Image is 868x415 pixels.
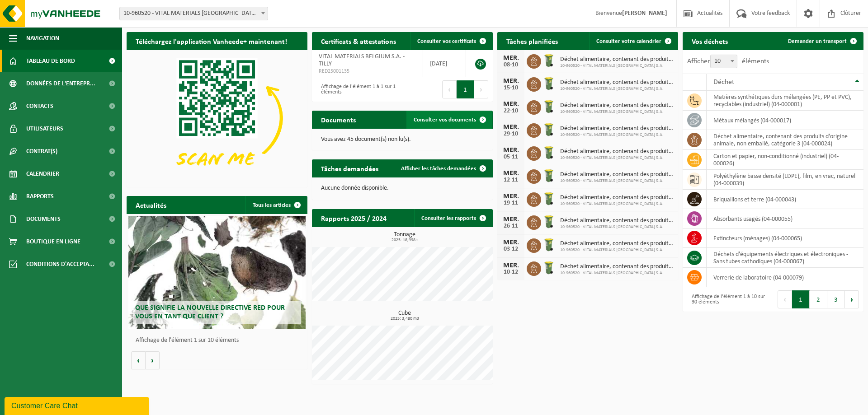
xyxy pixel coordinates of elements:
span: 10-960520 - VITAL MATERIALS [GEOGRAPHIC_DATA] S.A. [560,270,674,276]
h2: Vos déchets [683,32,737,50]
span: Afficher les tâches demandées [401,166,476,172]
div: MER. [502,193,520,200]
strong: [PERSON_NAME] [622,10,667,17]
a: Afficher les tâches demandées [394,159,492,177]
span: RED25001135 [319,68,416,75]
span: 10-960520 - VITAL MATERIALS [GEOGRAPHIC_DATA] S.A. [560,247,674,253]
span: 2025: 18,998 t [316,238,493,242]
div: 08-10 [502,62,520,68]
a: Que signifie la nouvelle directive RED pour vous en tant que client ? [128,216,306,329]
img: WB-0140-HPE-GN-50 [541,53,557,68]
td: extincteurs (ménages) (04-000065) [707,228,863,248]
div: MER. [502,170,520,177]
img: WB-0140-HPE-GN-50 [541,122,557,137]
div: MER. [502,216,520,223]
img: WB-0140-HPE-GN-50 [541,168,557,183]
label: Afficher éléments [687,58,769,65]
span: 10-960520 - VITAL MATERIALS [GEOGRAPHIC_DATA] S.A. [560,132,674,138]
span: 10-960520 - VITAL MATERIALS BELGIUM S.A. - TILLY [120,7,268,20]
a: Demander un transport [781,32,863,50]
img: WB-0140-HPE-GN-50 [541,145,557,160]
span: 10-960520 - VITAL MATERIALS [GEOGRAPHIC_DATA] S.A. [560,155,674,161]
div: Affichage de l'élément 1 à 1 sur 1 éléments [316,79,398,99]
img: WB-0140-HPE-GN-50 [541,237,557,252]
span: Déchet alimentaire, contenant des produits d'origine animale, non emballé, catég... [560,125,674,132]
span: Données de l'entrepr... [26,72,95,95]
a: Consulter votre calendrier [589,32,677,50]
span: Déchet alimentaire, contenant des produits d'origine animale, non emballé, catég... [560,171,674,178]
span: Déchet alimentaire, contenant des produits d'origine animale, non emballé, catég... [560,56,674,63]
span: VITAL MATERIALS BELGIUM S.A. - TILLY [319,53,405,67]
div: 03-12 [502,246,520,252]
h2: Tâches demandées [312,159,387,177]
p: Affichage de l'élément 1 sur 10 éléments [136,337,303,344]
span: Déchet alimentaire, contenant des produits d'origine animale, non emballé, catég... [560,240,674,247]
div: 19-11 [502,200,520,206]
button: Volgende [146,351,160,369]
h2: Téléchargez l'application Vanheede+ maintenant! [127,32,296,50]
button: Next [474,80,488,98]
span: Calendrier [26,163,59,185]
div: MER. [502,55,520,62]
span: Contrat(s) [26,140,57,163]
button: Vorige [131,351,146,369]
img: WB-0140-HPE-GN-50 [541,260,557,275]
span: Que signifie la nouvelle directive RED pour vous en tant que client ? [135,304,285,320]
button: Previous [442,80,457,98]
span: Déchet alimentaire, contenant des produits d'origine animale, non emballé, catég... [560,263,674,270]
span: Déchet alimentaire, contenant des produits d'origine animale, non emballé, catég... [560,148,674,155]
td: verrerie de laboratoire (04-000079) [707,268,863,287]
div: 22-10 [502,108,520,114]
span: Boutique en ligne [26,230,80,253]
span: 10-960520 - VITAL MATERIALS [GEOGRAPHIC_DATA] S.A. [560,86,674,92]
button: Previous [778,290,792,308]
div: 15-10 [502,85,520,91]
button: 2 [810,290,827,308]
button: 1 [792,290,810,308]
td: [DATE] [423,50,466,77]
img: WB-0140-HPE-GN-50 [541,76,557,91]
span: 10-960520 - VITAL MATERIALS [GEOGRAPHIC_DATA] S.A. [560,63,674,69]
h2: Certificats & attestations [312,32,405,50]
div: 26-11 [502,223,520,229]
span: Utilisateurs [26,117,63,140]
td: polyéthylène basse densité (LDPE), film, en vrac, naturel (04-000039) [707,170,863,190]
h2: Documents [312,111,365,128]
span: 10 [711,55,737,68]
a: Consulter vos certificats [410,32,492,50]
span: Demander un transport [788,38,847,44]
span: 2025: 3,480 m3 [316,317,493,321]
div: MER. [502,239,520,246]
h3: Cube [316,310,493,321]
button: Next [845,290,859,308]
div: Affichage de l'élément 1 à 10 sur 30 éléments [687,289,769,309]
div: 29-10 [502,131,520,137]
div: MER. [502,124,520,131]
span: 10 [710,55,737,68]
h2: Rapports 2025 / 2024 [312,209,396,227]
p: Aucune donnée disponible. [321,185,484,191]
button: 3 [827,290,845,308]
span: Documents [26,208,61,230]
span: Déchet [713,79,734,86]
span: Contacts [26,95,53,117]
a: Consulter vos documents [406,111,492,129]
p: Vous avez 45 document(s) non lu(s). [321,136,484,143]
span: Consulter vos documents [414,117,476,123]
div: 10-12 [502,269,520,275]
td: déchet alimentaire, contenant des produits d'origine animale, non emballé, catégorie 3 (04-000024) [707,130,863,150]
a: Tous les articles [245,196,307,214]
span: Consulter votre calendrier [596,38,661,44]
h2: Tâches planifiées [497,32,567,50]
div: MER. [502,101,520,108]
span: Conditions d'accepta... [26,253,94,275]
img: WB-0140-HPE-GN-50 [541,99,557,114]
h2: Actualités [127,196,175,214]
td: briquaillons et terre (04-000043) [707,190,863,209]
span: Déchet alimentaire, contenant des produits d'origine animale, non emballé, catég... [560,79,674,86]
span: 10-960520 - VITAL MATERIALS [GEOGRAPHIC_DATA] S.A. [560,201,674,207]
h3: Tonnage [316,232,493,242]
td: déchets d'équipements électriques et électroniques - Sans tubes cathodiques (04-000067) [707,248,863,268]
span: Rapports [26,185,54,208]
span: Tableau de bord [26,50,75,72]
